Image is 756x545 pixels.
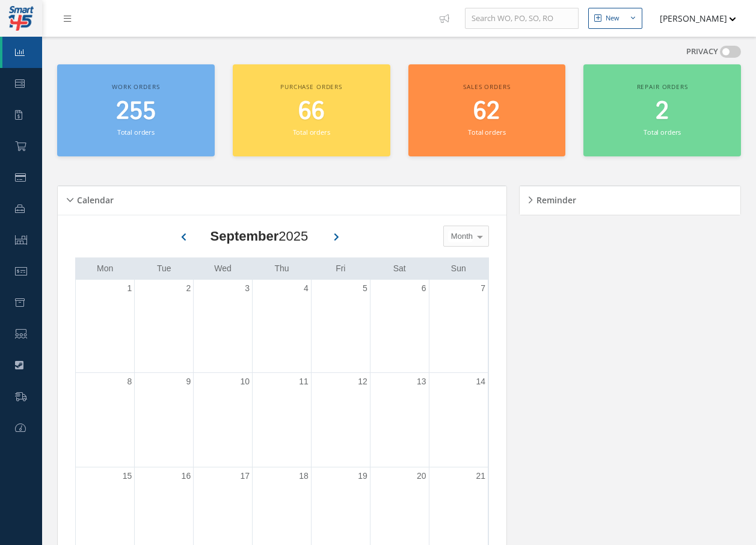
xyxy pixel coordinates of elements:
[414,467,429,485] a: September 20, 2025
[465,8,579,29] input: Search WO, PO, SO, RO
[648,7,736,30] button: [PERSON_NAME]
[606,13,619,23] div: New
[473,94,500,129] span: 62
[120,467,135,485] a: September 15, 2025
[644,128,681,137] small: Total orders
[370,280,429,373] td: September 6, 2025
[414,373,429,390] a: September 13, 2025
[116,94,156,129] span: 255
[293,128,330,137] small: Total orders
[360,280,370,297] a: September 5, 2025
[588,8,642,29] button: New
[311,280,370,373] td: September 5, 2025
[533,191,576,206] h5: Reminder
[194,372,253,467] td: September 10, 2025
[8,6,34,31] img: smart145-logo-small.png
[73,191,114,206] h5: Calendar
[370,372,429,467] td: September 13, 2025
[686,46,718,58] label: PRIVACY
[194,280,253,373] td: September 3, 2025
[583,64,741,156] a: Repair orders 2 Total orders
[301,280,311,297] a: September 4, 2025
[233,64,390,156] a: Purchase orders 66 Total orders
[272,261,291,276] a: Thursday
[135,372,194,467] td: September 9, 2025
[333,261,348,276] a: Friday
[238,467,252,485] a: September 17, 2025
[155,261,174,276] a: Tuesday
[449,261,469,276] a: Sunday
[238,373,252,390] a: September 10, 2025
[355,467,370,485] a: September 19, 2025
[183,280,193,297] a: September 2, 2025
[298,94,325,129] span: 66
[183,373,193,390] a: September 9, 2025
[448,230,473,242] span: Month
[355,373,370,390] a: September 12, 2025
[57,64,215,156] a: Work orders 255 Total orders
[76,280,135,373] td: September 1, 2025
[212,261,234,276] a: Wednesday
[429,280,488,373] td: September 7, 2025
[253,280,312,373] td: September 4, 2025
[94,261,115,276] a: Monday
[311,372,370,467] td: September 12, 2025
[429,372,488,467] td: September 14, 2025
[297,467,311,485] a: September 18, 2025
[179,467,194,485] a: September 16, 2025
[125,280,135,297] a: September 1, 2025
[117,128,155,137] small: Total orders
[478,280,488,297] a: September 7, 2025
[211,229,279,244] b: September
[280,82,342,91] span: Purchase orders
[637,82,688,91] span: Repair orders
[125,373,135,390] a: September 8, 2025
[408,64,566,156] a: Sales orders 62 Total orders
[463,82,510,91] span: Sales orders
[473,373,488,390] a: September 14, 2025
[391,261,408,276] a: Saturday
[297,373,311,390] a: September 11, 2025
[468,128,505,137] small: Total orders
[656,94,669,129] span: 2
[473,467,488,485] a: September 21, 2025
[135,280,194,373] td: September 2, 2025
[211,226,309,246] div: 2025
[76,372,135,467] td: September 8, 2025
[253,372,312,467] td: September 11, 2025
[242,280,252,297] a: September 3, 2025
[419,280,429,297] a: September 6, 2025
[112,82,159,91] span: Work orders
